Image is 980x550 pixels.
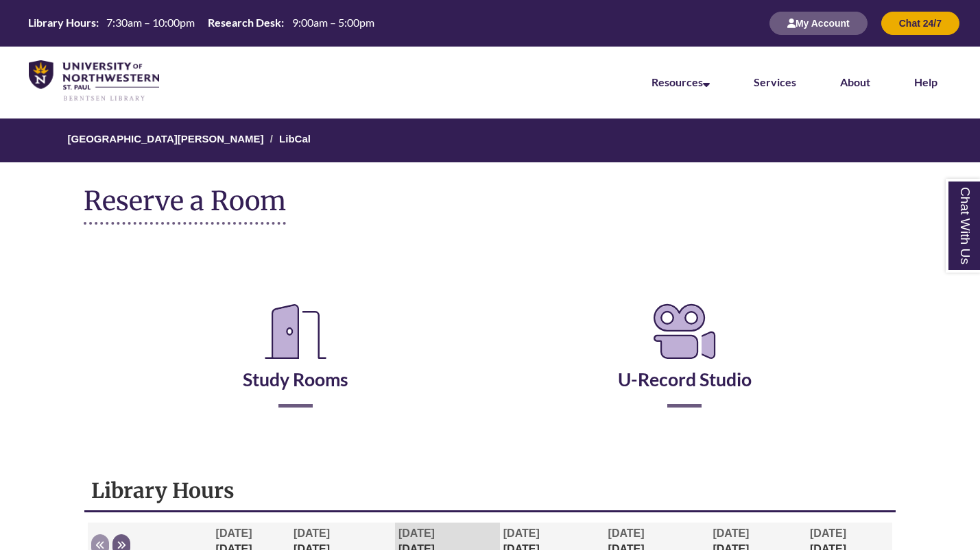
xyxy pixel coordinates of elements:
[881,17,959,29] a: Chat 24/7
[608,527,645,539] span: [DATE]
[202,15,286,30] th: Research Desk:
[810,527,846,539] span: [DATE]
[279,133,311,145] a: LibCal
[91,477,889,503] h1: Library Hours
[106,16,195,29] span: 7:30am – 10:00pm
[618,334,752,390] a: U-Record Studio
[84,186,286,225] h1: Reserve a Room
[29,60,159,101] img: UNWSP Library Logo
[754,75,796,88] a: Services
[503,527,540,539] span: [DATE]
[652,75,710,88] a: Resources
[216,527,252,539] span: [DATE]
[294,527,330,539] span: [DATE]
[84,259,896,448] div: Reserve a Room
[23,15,101,30] th: Library Hours:
[292,16,374,29] span: 9:00am – 5:00pm
[769,12,868,35] button: My Account
[23,15,379,30] table: Hours Today
[23,15,379,32] a: Hours Today
[769,17,868,29] a: My Account
[398,527,435,539] span: [DATE]
[713,527,749,539] span: [DATE]
[67,133,263,145] a: [GEOGRAPHIC_DATA][PERSON_NAME]
[881,12,959,35] button: Chat 24/7
[840,75,870,88] a: About
[914,75,937,88] a: Help
[243,334,348,390] a: Study Rooms
[84,118,896,162] nav: Breadcrumb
